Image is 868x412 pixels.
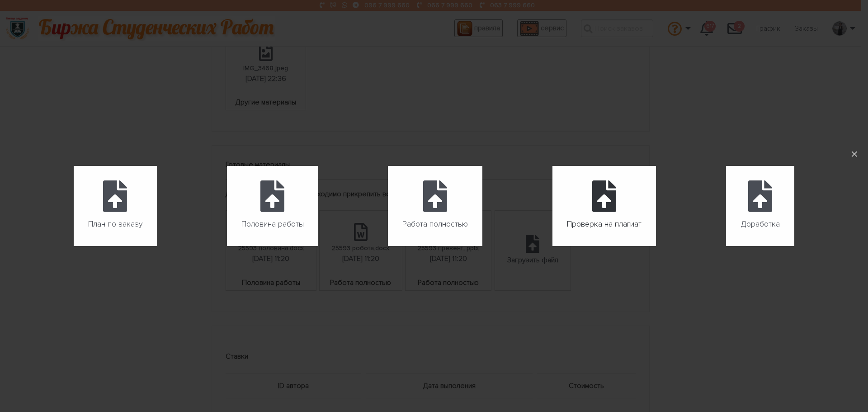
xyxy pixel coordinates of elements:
span: Половина работы [241,217,304,232]
span: Доработка [741,217,780,232]
button: × [844,144,864,164]
span: Работа полностью [402,217,468,232]
span: План по заказу [88,217,142,232]
span: Проверка на плагиат [567,217,642,232]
